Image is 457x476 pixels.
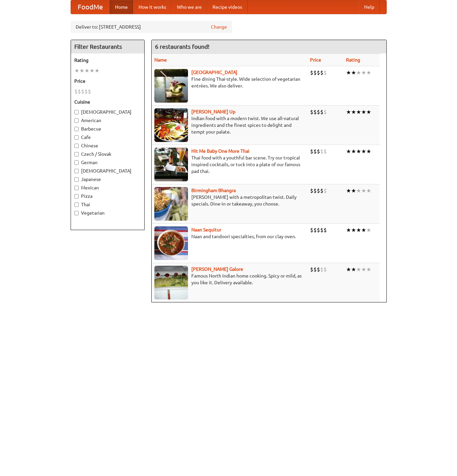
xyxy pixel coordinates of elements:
div: Deliver to: [STREET_ADDRESS] [71,21,232,33]
li: ★ [361,226,366,234]
li: ★ [74,67,79,74]
li: ★ [366,69,371,76]
li: $ [310,108,313,116]
input: Czech / Slovak [74,152,79,156]
p: [PERSON_NAME] with a metropolitan twist. Daily specials. Dine-in or takeaway, you choose. [154,194,305,207]
li: $ [317,187,320,194]
a: Naan Sequitur [191,227,221,232]
a: [PERSON_NAME] Galore [191,266,243,272]
input: Vegetarian [74,211,79,215]
li: ★ [361,148,366,155]
label: Vegetarian [74,210,141,216]
input: [DEMOGRAPHIC_DATA] [74,169,79,173]
li: $ [81,88,84,95]
li: $ [320,266,323,273]
li: ★ [79,67,84,74]
input: Mexican [74,186,79,190]
li: $ [88,88,91,95]
li: $ [78,88,81,95]
li: $ [74,88,78,95]
h4: Filter Restaurants [71,40,144,53]
li: $ [313,226,317,234]
label: German [74,159,141,166]
p: Naan and tandoori specialties, from our clay oven. [154,233,305,240]
li: $ [317,108,320,116]
ng-pluralize: 6 restaurants found! [155,43,210,50]
li: $ [320,226,323,234]
li: ★ [366,148,371,155]
p: Famous North Indian home cooking. Spicy or mild, as you like it. Delivery available. [154,272,305,286]
li: ★ [356,187,361,194]
li: ★ [356,69,361,76]
a: Recipe videos [207,0,247,14]
li: $ [320,108,323,116]
p: Thai food with a youthful bar scene. Try our tropical inspired cocktails, or tuck into a plate of... [154,154,305,175]
a: Help [359,0,380,14]
img: currygalore.jpg [154,266,188,299]
li: ★ [346,226,351,234]
li: ★ [346,69,351,76]
label: Pizza [74,193,141,199]
li: $ [320,148,323,155]
li: ★ [361,69,366,76]
li: $ [84,88,88,95]
li: $ [320,187,323,194]
a: Home [110,0,133,14]
a: FoodMe [71,0,110,14]
p: Fine dining Thai-style. Wide selection of vegetarian entrées. We also deliver. [154,76,305,89]
input: [DEMOGRAPHIC_DATA] [74,110,79,114]
li: $ [313,108,317,116]
li: ★ [351,187,356,194]
a: Who we are [172,0,207,14]
li: $ [317,266,320,273]
li: ★ [346,187,351,194]
label: Japanese [74,176,141,183]
label: [DEMOGRAPHIC_DATA] [74,109,141,115]
li: ★ [346,108,351,116]
label: Czech / Slovak [74,151,141,157]
label: Barbecue [74,125,141,132]
img: satay.jpg [154,69,188,103]
a: How it works [133,0,172,14]
input: Thai [74,203,79,207]
li: ★ [366,187,371,194]
li: $ [310,266,313,273]
h5: Rating [74,57,141,64]
li: $ [320,69,323,76]
input: Pizza [74,194,79,198]
label: Mexican [74,184,141,191]
label: Cafe [74,134,141,141]
li: ★ [361,187,366,194]
input: American [74,118,79,123]
input: Cafe [74,135,79,140]
li: $ [323,148,327,155]
li: ★ [351,148,356,155]
img: curryup.jpg [154,108,188,142]
li: ★ [356,266,361,273]
li: $ [313,148,317,155]
li: $ [323,69,327,76]
a: Price [310,57,321,63]
label: American [74,117,141,124]
li: $ [313,266,317,273]
li: ★ [351,108,356,116]
li: ★ [356,148,361,155]
li: ★ [351,266,356,273]
li: ★ [84,67,89,74]
li: ★ [356,226,361,234]
a: [PERSON_NAME] Up [191,109,235,114]
input: Barbecue [74,127,79,131]
p: Indian food with a modern twist. We use all-natural ingredients and the finest spices to delight ... [154,115,305,135]
li: $ [317,148,320,155]
a: Rating [346,57,360,63]
label: Chinese [74,142,141,149]
img: naansequitur.jpg [154,226,188,260]
a: Hit Me Baby One More Thai [191,148,250,154]
li: $ [310,148,313,155]
li: ★ [346,266,351,273]
li: ★ [361,266,366,273]
li: ★ [361,108,366,116]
